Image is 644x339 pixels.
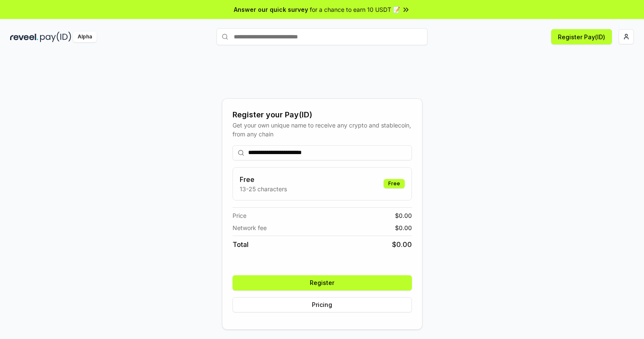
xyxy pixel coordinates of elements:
[233,211,246,220] span: Price
[384,179,405,188] div: Free
[40,32,71,42] img: pay_id
[233,121,412,138] div: Get your own unique name to receive any crypto and stablecoin, from any chain
[233,297,412,312] button: Pricing
[395,211,412,220] span: $ 0.00
[10,32,38,42] img: reveel_dark
[395,223,412,232] span: $ 0.00
[310,5,400,14] span: for a chance to earn 10 USDT 📝
[240,174,287,184] h3: Free
[73,32,97,42] div: Alpha
[233,239,249,250] span: Total
[551,29,612,44] button: Register Pay(ID)
[240,184,287,193] p: 13-25 characters
[233,223,267,232] span: Network fee
[392,239,412,250] span: $ 0.00
[233,275,412,290] button: Register
[234,5,308,14] span: Answer our quick survey
[233,109,412,121] div: Register your Pay(ID)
